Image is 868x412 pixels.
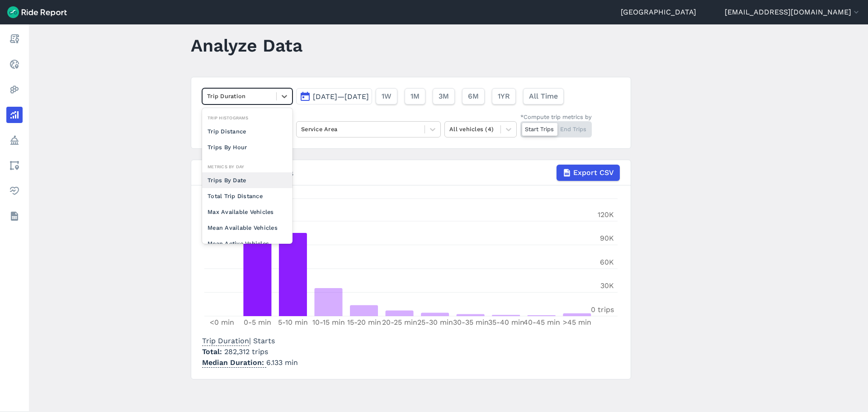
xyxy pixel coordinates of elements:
tspan: 0-5 min [244,318,271,327]
span: Total [202,347,224,356]
span: Export CSV [573,167,614,178]
span: 6M [468,91,479,102]
a: Analyze [6,107,23,123]
tspan: 40-45 min [524,318,560,327]
tspan: 25-30 min [417,318,453,327]
p: 6.133 min [202,357,298,368]
span: 282,312 trips [224,347,268,356]
div: Max Available Vehicles [202,204,292,220]
button: 6M [462,88,485,104]
button: [DATE]—[DATE] [296,88,372,104]
div: Total Trip Distance [202,188,292,204]
h1: Analyze Data [191,33,302,58]
div: Trips By Hour [202,139,292,155]
a: Policy [6,132,23,148]
tspan: 120K [598,210,614,219]
div: Metrics By Day [202,162,292,171]
span: [DATE]—[DATE] [313,92,369,101]
span: Median Duration [202,355,266,368]
tspan: 5-10 min [278,318,308,327]
tspan: <0 min [210,318,234,327]
a: Report [6,31,23,47]
tspan: 90K [600,234,614,242]
button: 1M [405,88,425,104]
div: Mean Available Vehicles [202,220,292,236]
a: Health [6,183,23,199]
span: 1YR [498,91,510,102]
span: | Starts [202,336,275,345]
tspan: 15-20 min [347,318,381,327]
a: Datasets [6,208,23,224]
button: Export CSV [557,165,620,181]
span: 1M [410,91,420,102]
tspan: 20-25 min [382,318,417,327]
a: [GEOGRAPHIC_DATA] [621,7,696,18]
button: [EMAIL_ADDRESS][DOMAIN_NAME] [725,7,861,18]
span: 3M [439,91,449,102]
div: Trip Duration | Starts [202,165,620,181]
a: Heatmaps [6,81,23,98]
div: Trip Histograms [202,114,292,122]
button: 1W [376,88,397,104]
tspan: 30-35 min [453,318,489,327]
img: Ride Report [7,6,67,18]
span: Trip Duration [202,334,249,346]
a: Realtime [6,56,23,72]
tspan: 10-15 min [312,318,345,327]
tspan: 35-40 min [488,318,524,327]
div: Trips By Date [202,172,292,188]
tspan: 30K [600,281,614,290]
span: 1W [382,91,392,102]
tspan: >45 min [563,318,591,327]
div: Trip Distance [202,123,292,139]
span: All Time [529,91,558,102]
div: Mean Active Vehicles [202,236,292,251]
button: 3M [433,88,455,104]
a: Areas [6,157,23,174]
tspan: 60K [600,258,614,266]
button: All Time [523,88,564,104]
tspan: 0 trips [591,305,614,314]
button: 1YR [492,88,516,104]
div: *Compute trip metrics by [520,113,592,121]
